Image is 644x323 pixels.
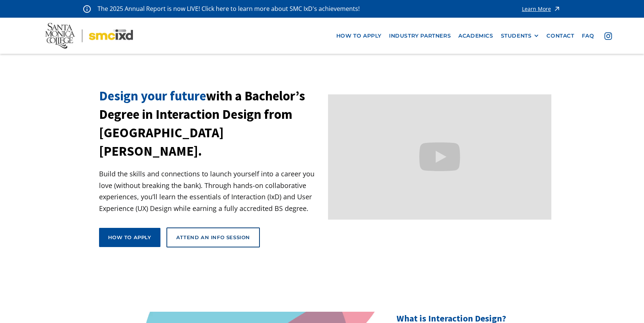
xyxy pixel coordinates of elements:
[99,228,160,247] a: How to apply
[176,234,250,241] div: Attend an Info Session
[108,234,151,241] div: How to apply
[553,4,561,14] img: icon - arrow - alert
[385,29,455,43] a: industry partners
[99,88,206,104] span: Design your future
[83,5,91,13] img: icon - information - alert
[333,29,385,43] a: how to apply
[543,29,578,43] a: contact
[45,23,133,49] img: Santa Monica College - SMC IxD logo
[328,94,551,220] iframe: Design your future with a Bachelor's Degree in Interaction Design from Santa Monica College
[578,29,598,43] a: faq
[604,32,612,40] img: icon - instagram
[522,4,561,14] a: Learn More
[98,4,360,14] p: The 2025 Annual Report is now LIVE! Click here to learn more about SMC IxD's achievements!
[99,87,322,161] h1: with a Bachelor’s Degree in Interaction Design from [GEOGRAPHIC_DATA][PERSON_NAME].
[501,33,532,39] div: STUDENTS
[501,33,539,39] div: STUDENTS
[522,6,551,12] div: Learn More
[99,168,322,214] p: Build the skills and connections to launch yourself into a career you love (without breaking the ...
[166,227,260,247] a: Attend an Info Session
[455,29,497,43] a: Academics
